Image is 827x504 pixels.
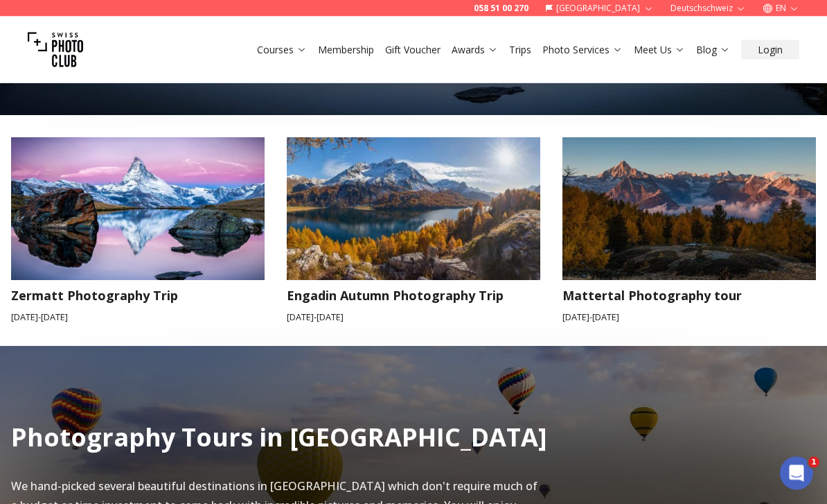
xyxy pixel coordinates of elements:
[452,43,498,57] a: Awards
[562,138,816,324] a: Mattertal Photography tourMattertal Photography tour[DATE]-[DATE]
[11,286,265,306] h3: Zermatt Photography Trip
[287,311,540,324] small: [DATE] - [DATE]
[28,22,83,78] img: Swiss photo club
[385,43,441,57] a: Gift Voucher
[696,43,730,57] a: Blog
[628,40,691,60] button: Meet Us
[691,40,736,60] button: Blog
[741,40,799,60] button: Login
[446,40,504,60] button: Awards
[542,43,623,57] a: Photo Services
[780,457,813,490] iframe: Intercom live chat
[257,43,307,57] a: Courses
[274,131,553,288] img: Engadin Autumn Photography Trip
[287,138,540,324] a: Engadin Autumn Photography TripEngadin Autumn Photography Trip[DATE]-[DATE]
[504,40,537,60] button: Trips
[808,457,819,468] span: 1
[287,286,540,306] h3: Engadin Autumn Photography Trip
[251,40,312,60] button: Courses
[11,311,265,324] small: [DATE] - [DATE]
[318,43,374,57] a: Membership
[562,311,816,324] small: [DATE] - [DATE]
[380,40,446,60] button: Gift Voucher
[474,3,528,14] a: 058 51 00 270
[509,43,531,57] a: Trips
[312,40,380,60] button: Membership
[11,424,547,452] h2: Photography Tours in [GEOGRAPHIC_DATA]
[562,286,816,306] h3: Mattertal Photography tour
[634,43,685,57] a: Meet Us
[11,138,265,324] a: Zermatt Photography TripZermatt Photography Trip[DATE]-[DATE]
[537,40,628,60] button: Photo Services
